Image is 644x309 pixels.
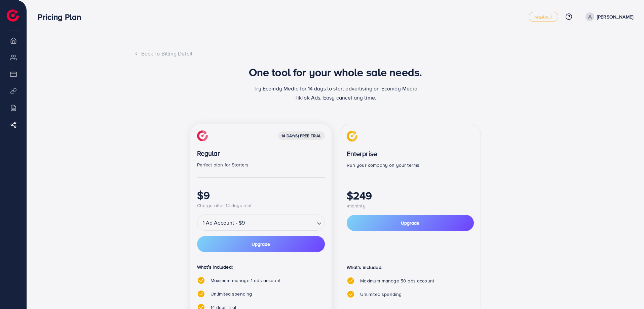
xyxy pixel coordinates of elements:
span: Maximum manage 1 ads account [211,277,280,284]
p: What’s included: [347,263,474,271]
div: Back To Billing Detail [134,50,537,57]
a: regular_1 [529,12,558,22]
img: tick [197,276,205,284]
p: Run your company on your terms [347,161,474,169]
p: [PERSON_NAME] [597,13,633,21]
img: tick [197,290,205,298]
span: Maximum manage 50 ads account [360,277,434,284]
h3: Pricing Plan [38,12,86,22]
iframe: Chat [615,279,639,304]
h1: $249 [347,189,474,202]
button: Upgrade [347,215,474,231]
p: Perfect plan for Starters [197,161,325,169]
div: Search for option [197,215,325,231]
span: Unlimited spending [360,291,402,298]
span: 1 Ad Account - $9 [201,217,247,229]
span: Upgrade [252,242,270,246]
img: img [197,130,208,141]
button: Upgrade [197,236,325,252]
span: Charge after 14 days trial [197,202,252,209]
p: What’s included: [197,263,325,271]
span: Unlimited spending [211,291,252,297]
span: Upgrade [401,220,419,226]
input: Search for option [247,217,314,229]
img: tick [347,277,355,285]
img: img [347,131,357,142]
span: \monthly [347,202,366,209]
a: [PERSON_NAME] [583,12,633,21]
p: Try Ecomdy Media for 14 days to start advertising on Ecomdy Media TikTok Ads. Easy cancel any time. [252,84,420,102]
span: regular_1 [534,15,552,19]
p: Enterprise [347,150,474,158]
img: tick [347,290,355,298]
img: logo [7,9,19,22]
h1: $9 [197,189,325,201]
div: 14 day(s) free trial [278,131,325,140]
h1: One tool for your whole sale needs. [249,66,422,78]
p: Regular [197,149,325,157]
